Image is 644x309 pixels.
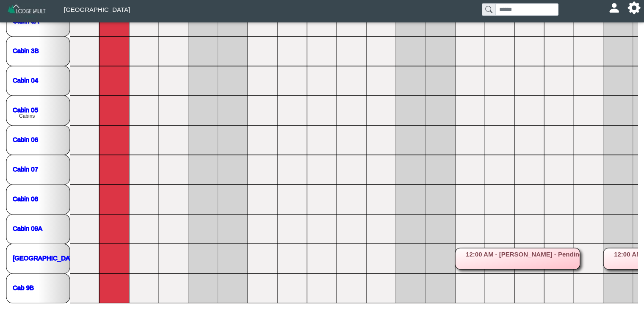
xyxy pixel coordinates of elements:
[13,106,38,113] a: Cabin 05
[13,76,38,83] a: Cabin 04
[13,224,42,232] a: Cabin 09A
[631,5,637,11] svg: gear fill
[485,6,492,13] svg: search
[13,254,79,261] a: [GEOGRAPHIC_DATA]
[13,165,38,172] a: Cabin 07
[13,47,39,54] a: Cabin 3B
[13,284,34,291] a: Cab 9B
[611,5,617,11] svg: person fill
[7,3,47,18] img: Z
[19,113,35,119] text: Cabins
[13,195,38,202] a: Cabin 08
[13,135,38,143] a: Cabin 06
